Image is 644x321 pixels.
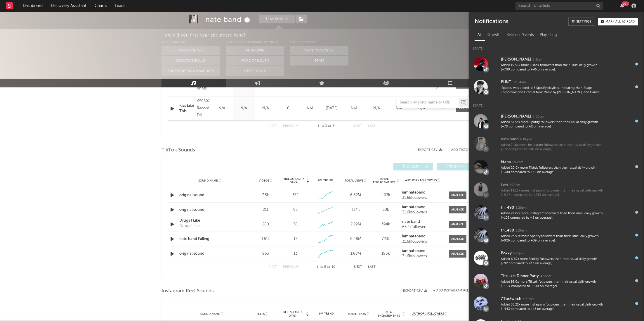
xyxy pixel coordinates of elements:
[348,312,366,316] span: Total Plays
[162,288,214,295] span: Instagram Reel Sounds
[532,115,544,119] div: 6:06pm
[402,234,443,239] a: iamnateband
[320,266,323,268] span: to
[475,30,485,40] div: All
[294,251,297,257] div: 13
[520,137,532,142] div: 6:06pm
[402,205,443,209] a: iamnateband
[301,106,319,111] div: N/A
[412,312,444,316] span: Author / Followers
[501,56,531,63] div: [PERSON_NAME]
[402,240,443,244] div: 31.6k followers
[368,265,376,269] button: Last
[259,15,295,23] button: Tracking
[427,289,483,292] div: + Add Instagram Reel Sound
[598,18,638,25] button: Mark all as read
[501,136,519,143] div: nate band
[512,160,523,165] div: 5:42pm
[179,251,240,257] a: original sound
[290,39,348,46] div: Other Sources
[402,210,443,215] div: 31.6k followers
[448,149,483,152] button: + Add TikTok Sound
[402,205,426,209] strong: iamnateband
[501,63,604,72] div: Added 15.56x more Tiktok followers than their usual daily growth (+700 compared to +45 on average).
[501,204,514,211] div: tn_490
[322,106,341,111] div: [DATE]
[393,163,433,170] button: UGC(10)
[501,159,511,166] div: ktana
[501,250,512,257] div: Boxxy
[469,53,644,75] a: [PERSON_NAME]8:21amAdded 15.56x more Tiktok followers than their usual daily growth (+700 compare...
[293,222,298,227] div: 38
[179,236,240,242] a: nate band Falling
[469,98,644,110] div: [DATE]
[405,179,437,182] span: Author / Followers
[162,66,220,76] button: Sodatone Snowflake Data
[501,296,521,303] div: ZTorSwitch
[469,246,644,269] a: Boxxy5:21pmAdded 6.87x more Spotify followers than their usual daily growth (+92 compared to +13 ...
[354,125,362,128] button: Next
[402,249,426,253] strong: iamnateband
[532,58,543,62] div: 8:21am
[501,120,604,129] div: Added 31.53x more Spotify followers than their usual daily growth (+78 compared to +2 on average).
[252,222,279,227] div: 280
[310,123,342,130] div: 1 3 3
[226,46,284,55] button: On My Own
[403,289,427,293] button: Export CSV
[469,224,644,246] a: tn_4905:26pmAdded 23.97x more Spotify followers than their usual daily growth (+926 compared to +...
[402,196,443,200] div: 31.6k followers
[469,269,644,292] a: The Last Dinner Party4:55pmAdded 16.0x more Tiktok followers than their usual daily growth (+1.6k...
[469,178,644,201] a: Levi5:32pmAdded 13.28x more Instagram followers than their usual daily growth (+9.74k compared to...
[344,106,364,111] div: N/A
[523,297,534,301] div: 4:49pm
[469,132,644,155] a: nate band6:06pmAdded 7.16x more Instagram followers than their usual daily growth (+72 compared t...
[342,251,369,257] div: 1.88M
[310,264,342,271] div: 1 5 10
[280,310,305,317] span: Reels (last 7 days)
[402,234,426,238] strong: iamnateband
[198,179,218,182] span: Sound Name
[469,155,644,178] a: ktana5:42pmAdded 20.0x more Tiktok followers than their usual daily growth (+300 compared to +15 ...
[504,30,537,40] div: Releases/Events
[342,236,369,242] div: 8.48M
[402,220,443,224] a: nate band
[402,191,426,194] strong: iamnateband
[501,257,604,266] div: Added 6.87x more Spotify followers than their usual daily growth (+92 compared to +13 on average).
[252,192,279,198] div: 7.5k
[367,106,386,111] div: N/A
[283,265,298,269] button: Previous
[568,18,595,26] a: Settings
[433,289,483,292] button: + Add Instagram Reel Sound
[501,303,604,312] div: Added 35.22x more Instagram followers than their usual daily growth (+443 compared to +13 on aver...
[162,56,220,65] button: Sodatone Emails
[418,148,442,152] button: Export CSV
[200,312,220,316] span: Sound Name
[162,46,220,55] button: Sodatone App
[469,110,644,132] a: [PERSON_NAME]6:06pmAdded 31.53x more Spotify followers than their usual daily growth (+78 compare...
[501,86,604,95] div: 'Spaces' was added to 5 Spotify playlists, including Main Stage, Tomorrowland Official New Music ...
[293,207,298,213] div: 95
[312,312,341,316] div: 6M Trend
[342,192,369,198] div: 6.62M
[469,201,644,224] a: tn_4905:26pmAdded 21.22x more Instagram followers than their usual daily growth (+105 compared to...
[397,100,459,105] input: Search by song name or URL
[412,106,431,111] div: N/A
[226,66,284,76] button: Other Tools
[234,106,253,111] div: N/A
[345,179,363,182] span: Total Views
[205,15,251,24] div: nate band
[282,177,305,184] span: Videos (last 7 days)
[501,166,604,175] div: Added 20.0x more Tiktok followers than their usual daily growth (+300 compared to +15 on average).
[327,266,331,268] span: of
[501,189,604,198] div: Added 13.28x more Instagram followers than their usual daily growth (+9.74k compared to +733 on a...
[179,207,240,213] a: original sound
[179,103,194,114] div: Kiss Like This
[197,98,209,119] div: 6595924 Records DK
[372,236,399,242] div: 723k
[256,312,265,316] span: Reels
[328,125,331,127] span: of
[441,165,468,168] span: Official ( 0 )
[179,223,201,229] div: Drugs I Like
[372,177,396,184] span: Total Engagements
[162,147,195,154] span: TikTok Sounds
